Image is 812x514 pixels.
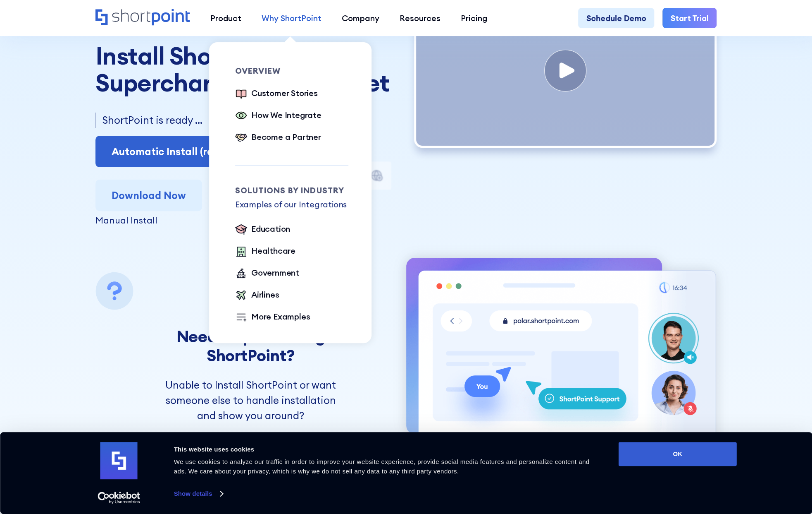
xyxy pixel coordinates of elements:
[174,458,590,475] span: We use cookies to analyze our traffic in order to improve your website experience, provide social...
[235,245,295,258] a: Healthcare
[251,288,279,300] div: Airlines
[235,198,348,210] p: Examples of our Integrations
[95,180,202,211] a: Download Now
[95,43,398,96] h1: Install ShortPoint and Supercharge Your Intranet
[235,131,321,144] a: Become a Partner
[95,327,406,365] div: Need help installing ShortPoint?
[251,245,295,257] div: Healthcare
[200,8,251,28] a: Product
[251,109,321,121] div: How We Integrate
[662,8,717,28] a: Start Trial
[235,310,310,324] a: More Examples
[450,8,497,28] a: Pricing
[331,8,389,28] a: Company
[251,8,331,28] a: Why ShortPoint
[100,442,138,479] img: logo
[389,8,450,28] a: Resources
[461,12,487,24] div: Pricing
[251,310,310,322] div: More Examples
[95,136,294,167] a: Automatic Install (recommended)
[235,87,318,101] a: Customer Stories
[342,12,379,24] div: Company
[102,113,398,128] p: ShortPoint is ready ...
[235,288,279,302] a: Airlines
[235,109,321,122] a: How We Integrate
[251,223,290,235] div: Education
[210,12,241,24] div: Product
[400,12,441,24] div: Resources
[95,9,190,26] a: Home
[251,87,318,99] div: Customer Stories
[95,216,398,225] div: Manual Install
[83,492,155,504] a: Usercentrics Cookiebot - opens in a new window
[174,444,600,454] div: This website uses cookies
[251,131,321,143] div: Become a Partner
[235,67,348,75] div: Overview
[235,186,348,195] div: Solutions by Industry
[174,488,223,500] a: Show details
[578,8,654,28] a: Schedule Demo
[663,418,812,514] iframe: Chat Widget
[619,442,737,466] button: OK
[262,12,321,24] div: Why ShortPoint
[95,377,406,423] p: Unable to Install ShortPoint or want someone else to handle installation and show you around?
[251,267,299,279] div: Government
[235,223,291,236] a: Education
[235,267,299,280] a: Government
